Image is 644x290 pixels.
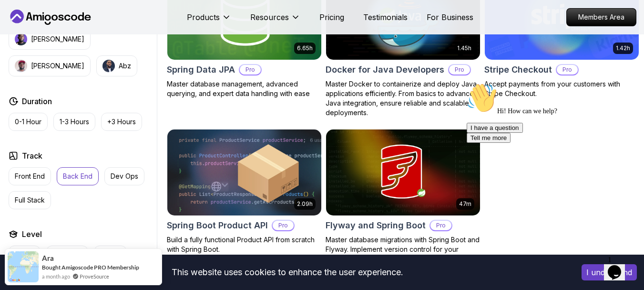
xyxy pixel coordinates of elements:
p: 1.42h [616,44,630,52]
p: Pro [430,221,451,230]
p: Build a fully functional Product API from scratch with Spring Boot. [167,235,322,254]
p: 47m [459,200,471,208]
h2: Stripe Checkout [484,63,552,76]
img: Spring Boot Product API card [167,129,321,216]
p: 1-3 Hours [60,117,89,127]
span: a month ago [42,272,70,280]
button: Accept cookies [582,264,637,280]
h2: Level [22,228,42,240]
p: Back End [63,172,92,181]
a: ProveSource [80,272,109,280]
button: instructor img[PERSON_NAME] [9,55,91,76]
button: +3 Hours [101,113,142,131]
span: Bought [42,264,61,271]
button: Products [187,11,231,31]
p: Products [187,11,220,23]
button: Back End [57,167,99,185]
h2: Duration [22,96,52,107]
iframe: chat widget [604,252,634,280]
p: Resources [250,11,289,23]
a: Spring Boot Product API card2.09hSpring Boot Product APIProBuild a fully functional Product API f... [167,129,322,255]
button: 0-1 Hour [9,113,48,131]
button: instructor imgAbz [96,55,137,76]
a: Testimonials [363,11,408,23]
iframe: chat widget [463,79,634,247]
p: Members Area [567,9,636,26]
a: Flyway and Spring Boot card47mFlyway and Spring BootProMaster database migrations with Spring Boo... [326,129,480,264]
p: Pro [449,65,470,75]
h2: Flyway and Spring Boot [326,219,426,232]
h2: Docker for Java Developers [326,63,444,76]
span: Ara [42,254,54,262]
h2: Spring Boot Product API [167,219,268,232]
a: Amigoscode PRO Membership [61,264,139,271]
p: Front End [15,172,45,181]
p: Pro [273,221,294,230]
p: Master Docker to containerize and deploy Java applications efficiently. From basics to advanced J... [326,79,480,118]
img: Flyway and Spring Boot card [326,129,480,216]
p: [PERSON_NAME] [31,61,84,71]
h2: Spring Data JPA [167,63,235,76]
button: Tell me more [4,54,48,64]
p: Pro [240,65,261,75]
img: :wave: [4,4,34,34]
p: 2.09h [297,200,313,208]
button: Dev Ops [104,167,144,185]
h2: Track [22,150,42,161]
div: This website uses cookies to enhance the user experience. [7,262,567,283]
button: Resources [250,11,300,31]
p: Dev Ops [111,172,138,181]
img: provesource social proof notification image [8,251,39,282]
a: Pricing [319,11,344,23]
img: instructor img [102,60,115,72]
a: Members Area [566,8,636,26]
p: +3 Hours [107,117,136,127]
p: Master database management, advanced querying, and expert data handling with ease [167,79,322,98]
a: For Business [427,11,473,23]
p: 0-1 Hour [15,117,41,127]
span: Hi! How can we help? [4,29,94,36]
button: Full Stack [9,191,51,209]
button: instructor img[PERSON_NAME] [9,29,91,50]
button: Junior [9,246,41,264]
img: instructor img [15,60,27,72]
button: I have a question [4,44,60,54]
img: instructor img [15,33,27,45]
button: Mid-level [46,246,88,264]
p: Abz [119,61,131,71]
p: Master database migrations with Spring Boot and Flyway. Implement version control for your databa... [326,235,480,264]
p: 6.65h [297,44,313,52]
div: 👋Hi! How can we help?I have a questionTell me more [4,4,175,64]
button: Front End [9,167,51,185]
p: 1.45h [457,44,471,52]
p: Full Stack [15,195,45,205]
p: [PERSON_NAME] [31,34,84,44]
button: Senior [94,246,127,264]
button: 1-3 Hours [53,113,95,131]
p: Pro [557,65,578,75]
